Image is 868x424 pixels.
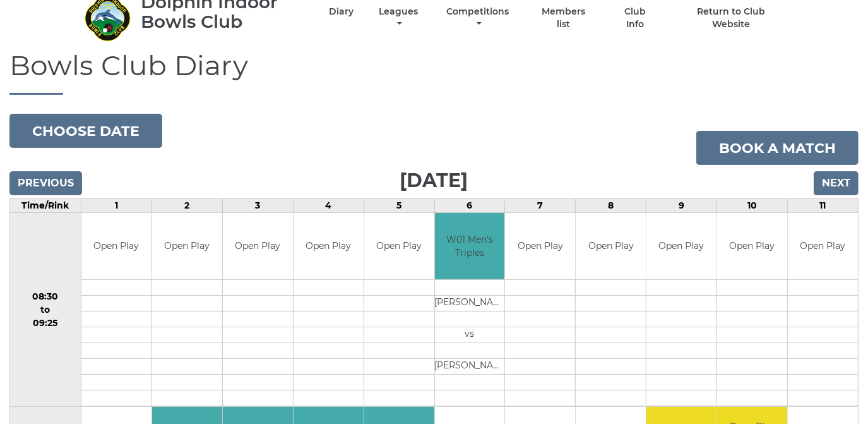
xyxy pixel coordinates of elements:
[364,213,434,279] td: Open Play
[814,171,859,195] input: Next
[152,213,222,279] td: Open Play
[9,171,82,195] input: Previous
[505,213,575,279] td: Open Play
[329,6,354,18] a: Diary
[505,199,576,213] td: 7
[10,213,81,407] td: 08:30 to 09:25
[435,358,505,374] td: [PERSON_NAME]
[646,199,717,213] td: 9
[294,213,364,279] td: Open Play
[534,6,592,30] a: Members list
[435,213,505,279] td: W01 Men's Triples
[222,199,293,213] td: 3
[788,199,859,213] td: 11
[9,50,859,95] h1: Bowls Club Diary
[81,213,152,279] td: Open Play
[717,213,787,279] td: Open Play
[376,6,421,30] a: Leagues
[677,6,784,30] a: Return to Club Website
[223,213,293,279] td: Open Play
[615,6,656,30] a: Club Info
[576,213,646,279] td: Open Play
[646,213,716,279] td: Open Play
[788,213,858,279] td: Open Play
[435,295,505,311] td: [PERSON_NAME]
[444,6,513,30] a: Competitions
[696,131,859,165] a: Book a match
[81,199,152,213] td: 1
[717,199,788,213] td: 10
[152,199,222,213] td: 2
[576,199,646,213] td: 8
[364,199,434,213] td: 5
[9,114,162,148] button: Choose date
[10,199,81,213] td: Time/Rink
[435,327,505,342] td: vs
[434,199,505,213] td: 6
[293,199,364,213] td: 4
